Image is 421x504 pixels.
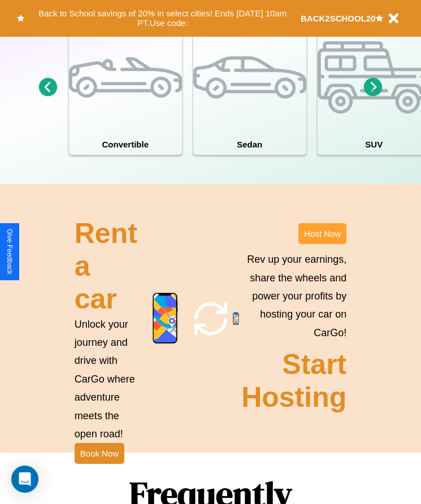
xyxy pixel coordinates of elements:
[153,293,178,344] img: phone
[193,134,306,155] h4: Sedan
[69,134,182,155] h4: Convertible
[75,217,140,315] h2: Rent a car
[11,466,38,493] div: Open Intercom Messenger
[75,315,140,444] p: Unlock your journey and drive with CarGo where adventure meets the open road!
[241,348,346,414] h2: Start Hosting
[241,250,346,342] p: Rev up your earnings, share the wheels and power your profits by hosting your car on CarGo!
[233,312,239,325] img: phone
[6,229,14,275] div: Give Feedback
[24,6,301,31] button: Back to School savings of 20% in select cities! Ends [DATE] 10am PT.Use code:
[75,443,124,464] button: Book Now
[301,14,376,23] b: BACK2SCHOOL20
[298,223,346,244] button: Host Now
